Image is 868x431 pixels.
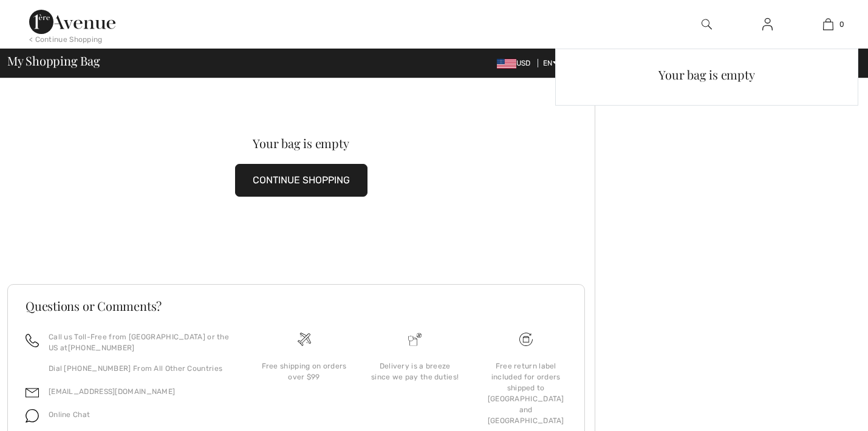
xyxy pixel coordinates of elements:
[36,137,565,149] div: Your bag is empty
[49,410,90,419] span: Online Chat
[29,10,115,34] img: 1ère Avenue
[839,19,844,30] span: 0
[762,17,773,32] img: My Info
[258,361,350,382] div: Free shipping on orders over $99
[798,17,858,32] a: 0
[408,333,422,346] img: Delivery is a breeze since we pay the duties!
[566,59,848,90] div: Your bag is empty
[26,334,39,347] img: call
[497,59,536,67] span: USD
[753,17,782,32] a: Sign In
[49,363,234,374] p: Dial [PHONE_NUMBER] From All Other Countries
[369,361,461,382] div: Delivery is a breeze since we pay the duties!
[702,17,712,32] img: search the website
[543,59,558,67] span: EN
[26,409,39,423] img: chat
[26,386,39,399] img: email
[49,331,234,353] p: Call us Toll-Free from [GEOGRAPHIC_DATA] or the US at
[519,333,533,346] img: Free shipping on orders over $99
[7,55,100,67] span: My Shopping Bag
[29,34,103,45] div: < Continue Shopping
[235,164,367,197] button: CONTINUE SHOPPING
[68,344,135,352] a: [PHONE_NUMBER]
[497,59,516,69] img: US Dollar
[480,361,572,426] div: Free return label included for orders shipped to [GEOGRAPHIC_DATA] and [GEOGRAPHIC_DATA]
[49,387,175,396] a: [EMAIL_ADDRESS][DOMAIN_NAME]
[298,333,311,346] img: Free shipping on orders over $99
[823,17,833,32] img: My Bag
[26,300,567,312] h3: Questions or Comments?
